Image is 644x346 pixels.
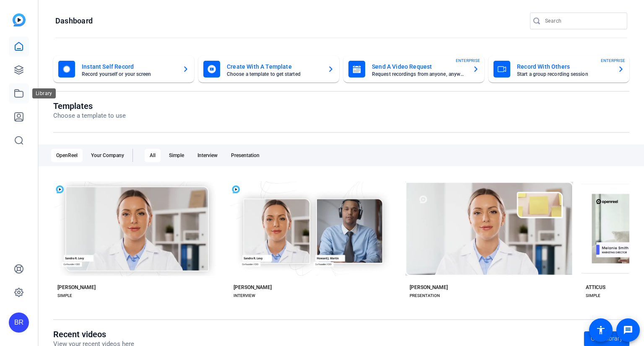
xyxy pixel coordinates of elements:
[164,149,189,162] div: Simple
[57,292,72,299] div: SIMPLE
[488,56,629,83] button: Record With OthersStart a group recording sessionENTERPRISE
[545,16,621,26] input: Search
[82,72,176,77] mat-card-subtitle: Record yourself or your screen
[145,149,161,162] div: All
[53,111,126,121] p: Choose a template to use
[32,88,56,98] div: Library
[9,312,29,333] div: BR
[192,149,223,162] div: Interview
[53,56,194,83] button: Instant Self RecordRecord yourself or your screen
[586,292,600,299] div: SIMPLE
[227,72,321,77] mat-card-subtitle: Choose a template to get started
[456,57,480,64] span: ENTERPRISE
[372,72,466,77] mat-card-subtitle: Request recordings from anyone, anywhere
[372,62,466,72] mat-card-title: Send A Video Request
[623,325,633,335] mat-icon: message
[601,57,625,64] span: ENTERPRISE
[410,284,448,291] div: [PERSON_NAME]
[343,56,484,83] button: Send A Video RequestRequest recordings from anyone, anywhereENTERPRISE
[517,62,611,72] mat-card-title: Record With Others
[55,16,93,26] h1: Dashboard
[53,101,126,111] h1: Templates
[198,56,339,83] button: Create With A TemplateChoose a template to get started
[586,284,605,291] div: ATTICUS
[517,72,611,77] mat-card-subtitle: Start a group recording session
[53,329,134,339] h1: Recent videos
[13,13,26,26] img: blue-gradient.svg
[410,292,440,299] div: PRESENTATION
[227,62,321,72] mat-card-title: Create With A Template
[234,284,272,291] div: [PERSON_NAME]
[51,149,83,162] div: OpenReel
[234,292,255,299] div: INTERVIEW
[596,325,606,335] mat-icon: accessibility
[86,149,129,162] div: Your Company
[226,149,265,162] div: Presentation
[57,284,96,291] div: [PERSON_NAME]
[82,62,176,72] mat-card-title: Instant Self Record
